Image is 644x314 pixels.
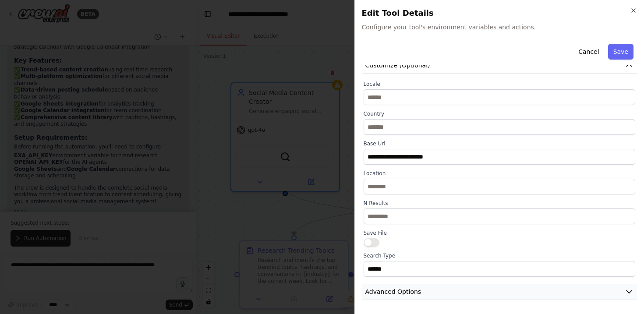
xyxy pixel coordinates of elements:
button: Advanced Options [362,284,637,300]
label: N Results [364,200,636,207]
button: Save [608,44,633,60]
label: Base Url [364,140,636,147]
span: Customize (Optional) [365,61,430,70]
label: Locale [364,81,636,88]
label: Location [364,170,636,177]
label: Search Type [364,252,636,259]
label: Save File [364,229,636,236]
span: Configure your tool's environment variables and actions. [362,23,637,32]
button: Customize (Optional) [362,57,637,74]
span: Advanced Options [365,287,421,296]
h2: Edit Tool Details [362,7,637,19]
button: Cancel [573,44,604,60]
label: Country [364,110,636,117]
